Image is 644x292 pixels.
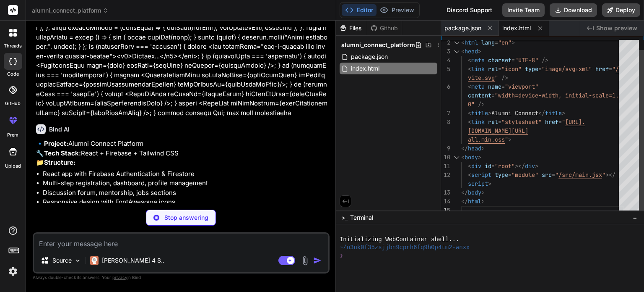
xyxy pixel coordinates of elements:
span: "en" [498,39,512,46]
img: icon [313,256,322,265]
span: "stylesheet" [501,118,542,126]
label: threads [4,42,22,50]
span: 0" [468,100,475,108]
span: > [488,109,491,117]
h6: Bind AI [49,125,70,134]
span: ❯ [340,252,344,260]
span: src [542,171,552,179]
span: head [468,145,481,152]
span: ></ [515,162,525,170]
span: Terminal [350,213,373,222]
span: "module" [512,171,538,179]
div: 6 [441,82,450,91]
span: < [468,171,471,179]
li: Responsive design with FontAwesome icons [43,197,328,207]
span: / [615,65,619,73]
span: < [461,153,465,161]
span: script [471,171,491,179]
button: Download [550,3,597,17]
span: ></ [605,171,615,179]
span: " [562,118,565,126]
p: [PERSON_NAME] 4 S.. [102,256,164,265]
span: content [468,92,491,99]
span: privacy [112,275,127,280]
span: " [602,171,605,179]
div: Click to collapse the range. [451,38,462,47]
span: "icon" [501,65,522,73]
span: type [495,171,508,179]
span: "image/svg+xml" [542,65,592,73]
span: link [471,65,485,73]
div: 10 [441,153,450,162]
span: > [481,197,485,205]
div: Files [336,24,367,32]
span: head [465,47,478,55]
li: Multi-step registration, dashboard, profile management [43,179,328,188]
span: = [558,118,562,126]
span: title [545,109,562,117]
span: Show preview [596,24,637,32]
span: < [461,39,465,46]
span: = [512,56,515,64]
img: Pick Models [74,257,81,264]
span: > [481,145,485,152]
div: Discord Support [441,3,497,17]
span: = [508,171,512,179]
span: > [488,180,491,187]
div: 11 [441,162,450,171]
span: "viewport" [505,83,538,90]
span: title [471,109,488,117]
span: all.min.css [468,136,505,143]
span: Alumni Connect [491,109,538,117]
span: body [468,189,481,196]
div: Click to collapse the range. [451,153,462,162]
span: > [512,39,515,46]
p: 🔹 Alumni Connect Platform 🔧 React + Firebase + Tailwind CSS 📁 [36,139,328,168]
div: 12 [441,171,450,179]
span: > [478,153,481,161]
span: meta [471,83,485,90]
span: Initializing WebContainer shell... [340,236,459,244]
span: < [468,118,471,126]
span: /> [501,74,508,82]
div: 13 [441,188,450,197]
span: "root" [495,162,515,170]
span: /> [542,56,548,64]
li: Discussion forum, mentorship, jobs sections [43,188,328,198]
span: < [468,109,471,117]
span: link [471,118,485,126]
span: > [508,136,512,143]
button: Preview [377,4,418,16]
span: id [485,162,491,170]
strong: Project: [44,139,68,147]
li: React app with Firebase Authentication & Firestore [43,169,328,179]
span: < [468,65,471,73]
div: 9 [441,144,450,153]
span: "width=device-width, initial-scale=1. [495,92,619,99]
span: = [538,65,542,73]
span: [URL]. [565,118,585,126]
span: "UTF-8" [515,56,538,64]
span: < [461,47,465,55]
span: div [471,162,481,170]
span: /src/main.jsx [558,171,602,179]
span: charset [488,56,512,64]
span: = [552,171,555,179]
span: " [555,171,558,179]
span: /> [478,100,485,108]
div: 15 [441,206,450,215]
button: − [631,211,639,224]
img: Claude 4 Sonnet [90,256,99,265]
span: html [468,197,481,205]
span: lang [481,39,495,46]
span: href [545,118,558,126]
span: body [465,153,478,161]
strong: Structure: [44,158,75,166]
span: > [478,47,481,55]
span: script [468,180,488,187]
span: type [525,65,538,73]
span: index.html [350,63,380,74]
div: Click to collapse the range. [451,47,462,56]
span: package.json [350,52,389,62]
span: ~/u3uk0f35zsjjbn9cprh6fq9h0p4tm2-wnxx [340,244,470,252]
